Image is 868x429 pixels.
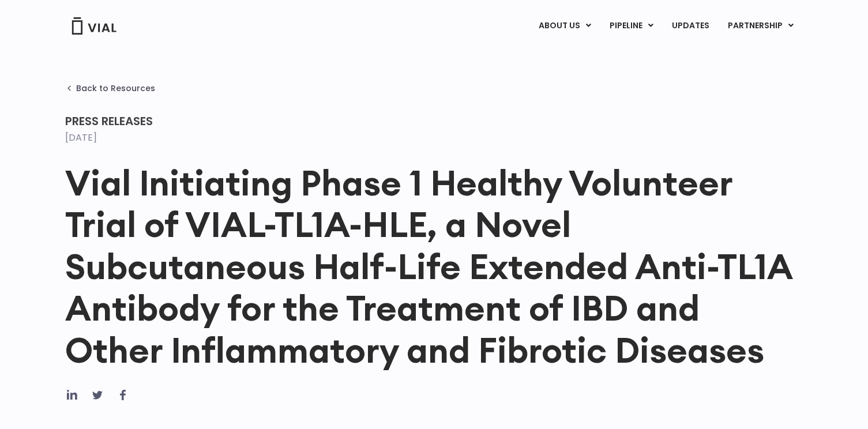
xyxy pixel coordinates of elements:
a: Back to Resources [65,84,155,93]
span: Press Releases [65,113,153,129]
a: PARTNERSHIPMenu Toggle [719,16,803,36]
div: Share on facebook [116,388,130,402]
div: Share on twitter [91,388,104,402]
img: Vial Logo [71,17,117,35]
a: UPDATES [663,16,718,36]
span: Back to Resources [76,84,155,93]
div: Share on linkedin [65,388,79,402]
h1: Vial Initiating Phase 1 Healthy Volunteer Trial of VIAL-TL1A-HLE, a Novel Subcutaneous Half-Life ... [65,162,803,371]
a: ABOUT USMenu Toggle [529,16,600,36]
a: PIPELINEMenu Toggle [600,16,662,36]
time: [DATE] [65,131,97,144]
